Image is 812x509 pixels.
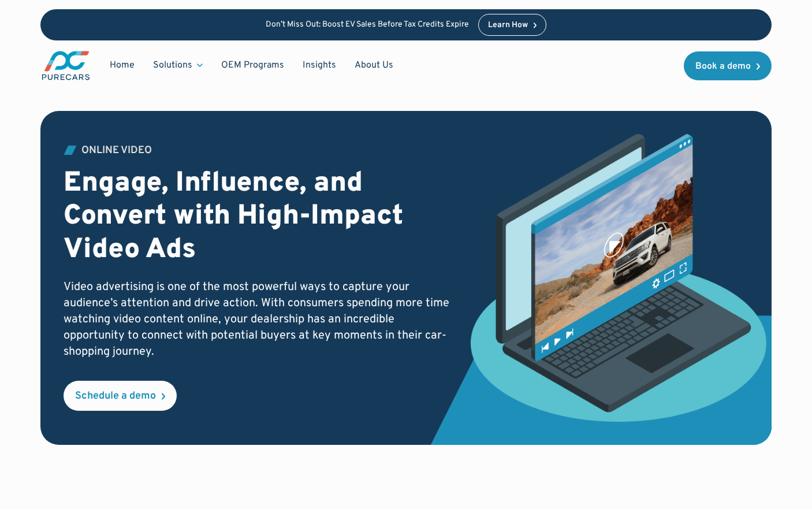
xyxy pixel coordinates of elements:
[40,50,91,81] img: purecars logo
[153,59,192,72] div: Solutions
[40,50,91,81] a: main
[212,54,293,76] a: OEM Programs
[293,54,345,76] a: Insights
[81,146,152,156] div: Online Video
[345,54,403,76] a: About Us
[75,391,156,402] div: Schedule a demo
[64,279,454,360] p: Video advertising is one of the most powerful ways to capture your audience’s attention and drive...
[144,54,212,76] div: Solutions
[684,51,772,80] a: Book a demo
[695,62,751,71] div: Book a demo
[64,381,177,411] a: Schedule a demo
[100,54,144,76] a: Home
[488,21,528,29] div: Learn How
[471,134,766,422] img: customer data platform illustration
[266,20,469,30] p: Don’t Miss Out: Boost EV Sales Before Tax Credits Expire
[64,168,454,267] h2: Engage, Influence, and Convert with High-Impact Video Ads
[478,14,547,36] a: Learn How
